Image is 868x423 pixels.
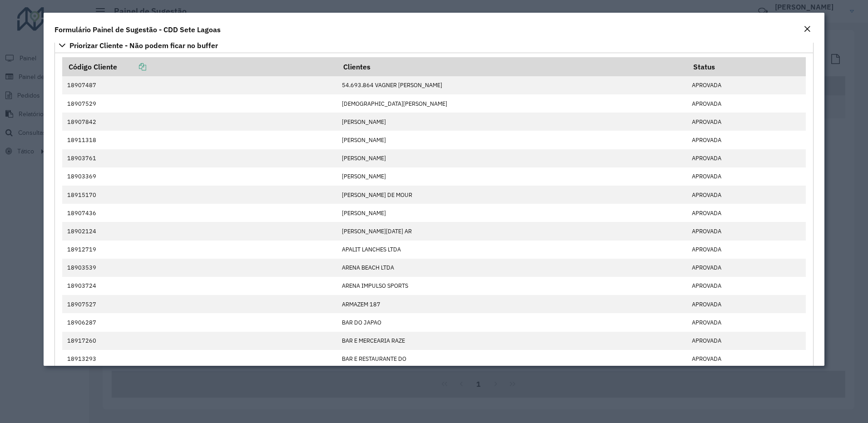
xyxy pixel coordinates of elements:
td: APROVADA [687,113,806,131]
td: APROVADA [687,186,806,204]
td: [PERSON_NAME] DE MOUR [337,186,687,204]
em: Fechar [804,25,811,33]
td: 18907527 [62,295,337,313]
td: APROVADA [687,76,806,94]
td: BAR DO JAPAO [337,313,687,331]
td: ARMAZEM 187 [337,295,687,313]
td: 18907529 [62,94,337,113]
td: APROVADA [687,332,806,350]
td: [PERSON_NAME] [337,204,687,222]
td: [PERSON_NAME][DATE] AR [337,222,687,240]
th: Clientes [337,57,687,76]
td: APROVADA [687,259,806,277]
td: [PERSON_NAME] [337,131,687,149]
th: Status [687,57,806,76]
span: Priorizar Cliente - Não podem ficar no buffer [69,42,218,49]
td: APROVADA [687,350,806,368]
td: APROVADA [687,241,806,259]
td: 18903369 [62,167,337,186]
td: APROVADA [687,167,806,186]
td: BAR E MERCEARIA RAZE [337,332,687,350]
h4: Formulário Painel de Sugestão - CDD Sete Lagoas [54,24,221,35]
td: 18912719 [62,241,337,259]
td: 18903539 [62,259,337,277]
td: APROVADA [687,204,806,222]
td: APROVADA [687,277,806,295]
td: ARENA IMPULSO SPORTS [337,277,687,295]
td: APROVADA [687,94,806,113]
td: [DEMOGRAPHIC_DATA][PERSON_NAME] [337,94,687,113]
td: APROVADA [687,313,806,331]
td: [PERSON_NAME] [337,167,687,186]
a: Copiar [117,62,146,71]
td: 18907436 [62,204,337,222]
td: 18911318 [62,131,337,149]
td: [PERSON_NAME] [337,149,687,167]
a: Priorizar Cliente - Não podem ficar no buffer [54,38,814,53]
td: APROVADA [687,222,806,240]
td: 18903724 [62,277,337,295]
td: APROVADA [687,295,806,313]
td: [PERSON_NAME] [337,113,687,131]
td: 18903761 [62,149,337,167]
td: APROVADA [687,149,806,167]
td: 54.693.864 VAGNER [PERSON_NAME] [337,76,687,94]
td: 18902124 [62,222,337,240]
th: Código Cliente [62,57,337,76]
td: APROVADA [687,131,806,149]
button: Close [801,24,814,35]
td: 18913293 [62,350,337,368]
td: 18907487 [62,76,337,94]
td: BAR E RESTAURANTE DO [337,350,687,368]
td: 18915170 [62,186,337,204]
td: ARENA BEACH LTDA [337,259,687,277]
td: 18906287 [62,313,337,331]
td: APALIT LANCHES LTDA [337,241,687,259]
td: 18907842 [62,113,337,131]
td: 18917260 [62,332,337,350]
